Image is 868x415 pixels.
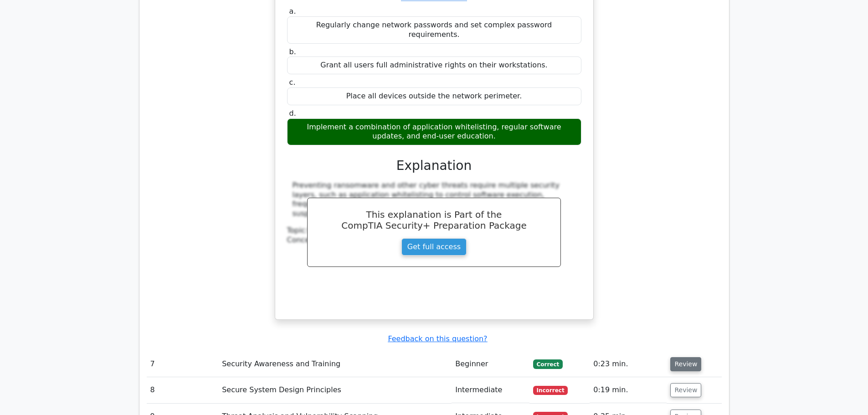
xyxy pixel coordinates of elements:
a: Get full access [401,238,467,256]
div: Concept: [287,236,581,245]
span: c. [289,78,296,87]
button: Review [670,357,701,371]
div: Topic: [287,226,581,236]
td: Security Awareness and Training [218,351,452,377]
td: Secure System Design Principles [218,377,452,403]
span: Correct [533,359,563,369]
span: b. [289,47,296,56]
button: Review [670,383,701,397]
span: d. [289,109,296,118]
div: Grant all users full administrative rights on their workstations. [287,56,581,74]
h3: Explanation [293,158,576,174]
td: Beginner [452,351,529,377]
td: 7 [147,351,219,377]
td: 8 [147,377,219,403]
div: Regularly change network passwords and set complex password requirements. [287,16,581,44]
div: Place all devices outside the network perimeter. [287,87,581,105]
div: Preventing ransomware and other cyber threats require multiple security layers, such as applicati... [293,181,576,219]
div: Implement a combination of application whitelisting, regular software updates, and end-user educa... [287,118,581,146]
td: 0:23 min. [590,351,667,377]
td: Intermediate [452,377,529,403]
td: 0:19 min. [590,377,667,403]
a: Feedback on this question? [388,334,487,343]
span: a. [289,7,296,15]
span: Incorrect [533,386,568,395]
